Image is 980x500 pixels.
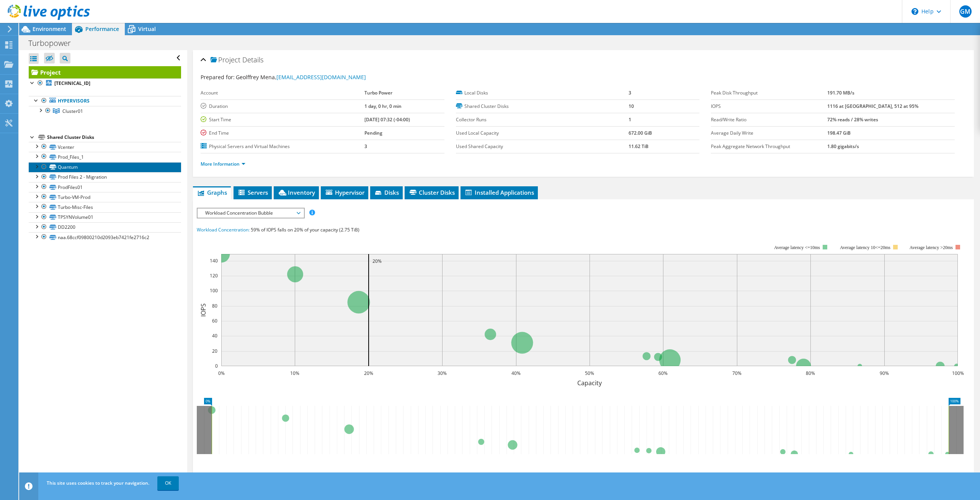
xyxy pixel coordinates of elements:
[138,25,156,33] span: Virtual
[629,103,634,109] b: 10
[456,103,629,110] label: Shared Cluster Disks
[29,162,181,172] a: Quantum
[364,370,373,376] text: 20%
[456,89,629,97] label: Local Disks
[251,226,359,233] span: 59% of IOPS falls on 20% of your capacity (2.75 TiB)
[29,222,181,232] a: DD2200
[47,133,181,142] div: Shared Cluster Disks
[658,370,668,376] text: 60%
[629,116,631,123] b: 1
[29,192,181,202] a: Turbo-VM-Prod
[201,129,364,137] label: End Time
[215,363,218,369] text: 0
[85,25,119,33] span: Performance
[62,108,83,114] span: Cluster01
[237,189,268,196] span: Servers
[25,39,83,47] h1: Turbopower
[197,189,227,196] span: Graphs
[827,90,854,96] b: 191.70 MB/s
[364,103,402,109] b: 1 day, 0 hr, 0 min
[364,130,382,136] b: Pending
[711,129,827,137] label: Average Daily Write
[511,370,521,376] text: 40%
[952,370,964,376] text: 100%
[711,143,827,150] label: Peak Aggregate Network Throughput
[201,161,245,167] a: More Information
[33,25,66,33] span: Environment
[54,80,90,86] b: [TECHNICAL_ID]
[201,143,364,150] label: Physical Servers and Virtual Machines
[438,370,447,376] text: 30%
[29,142,181,152] a: Vcenter
[197,226,250,233] span: Workload Concentration:
[959,5,972,18] span: GM
[157,476,179,490] a: OK
[290,370,299,376] text: 10%
[325,189,364,196] span: Hypervisor
[201,208,300,218] span: Workload Concentration Bubble
[236,73,366,81] span: Geolffrey Mena,
[210,287,218,294] text: 100
[29,66,181,78] a: Project
[29,232,181,242] a: naa.68ccf09800210d2093eb7421fe2716c2
[211,56,240,64] span: Project
[711,89,827,97] label: Peak Disk Throughput
[29,202,181,212] a: Turbo-Misc-Files
[201,73,235,81] label: Prepared for:
[372,258,382,264] text: 20%
[711,103,827,110] label: IOPS
[212,303,217,309] text: 80
[456,129,629,137] label: Used Local Capacity
[276,73,366,81] a: [EMAIL_ADDRESS][DOMAIN_NAME]
[201,103,364,110] label: Duration
[29,96,181,106] a: Hypervisors
[199,303,207,317] text: IOPS
[629,143,648,150] b: 11.62 TiB
[29,212,181,222] a: TPSYNVolume01
[29,106,181,116] a: Cluster01
[456,143,629,150] label: Used Shared Capacity
[210,272,218,279] text: 120
[29,182,181,192] a: ProdFiles01
[806,370,815,376] text: 80%
[29,172,181,182] a: Prod Files 2 - Migration
[210,257,218,264] text: 140
[840,245,890,250] tspan: Average latency 10<=20ms
[577,379,602,387] text: Capacity
[201,89,364,97] label: Account
[364,143,367,150] b: 3
[880,370,889,376] text: 90%
[774,245,820,250] tspan: Average latency <=10ms
[827,116,878,123] b: 72% reads / 28% writes
[278,189,315,196] span: Inventory
[364,116,410,123] b: [DATE] 07:32 (-04:00)
[629,130,652,136] b: 672.00 GiB
[212,348,217,354] text: 20
[629,90,631,96] b: 3
[212,318,217,324] text: 60
[47,480,149,486] span: This site uses cookies to track your navigation.
[408,189,455,196] span: Cluster Disks
[827,103,918,109] b: 1116 at [GEOGRAPHIC_DATA], 512 at 95%
[29,78,181,88] a: [TECHNICAL_ID]
[732,370,742,376] text: 70%
[364,90,392,96] b: Turbo Power
[827,130,851,136] b: 198.47 GiB
[218,370,225,376] text: 0%
[711,116,827,124] label: Read/Write Ratio
[242,55,263,64] span: Details
[29,152,181,162] a: Prod_Files_1
[212,332,217,339] text: 40
[464,189,534,196] span: Installed Applications
[201,116,364,124] label: Start Time
[910,245,953,250] text: Average latency >20ms
[585,370,594,376] text: 50%
[374,189,399,196] span: Disks
[456,116,629,124] label: Collector Runs
[827,143,859,150] b: 1.80 gigabits/s
[911,8,918,15] svg: \n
